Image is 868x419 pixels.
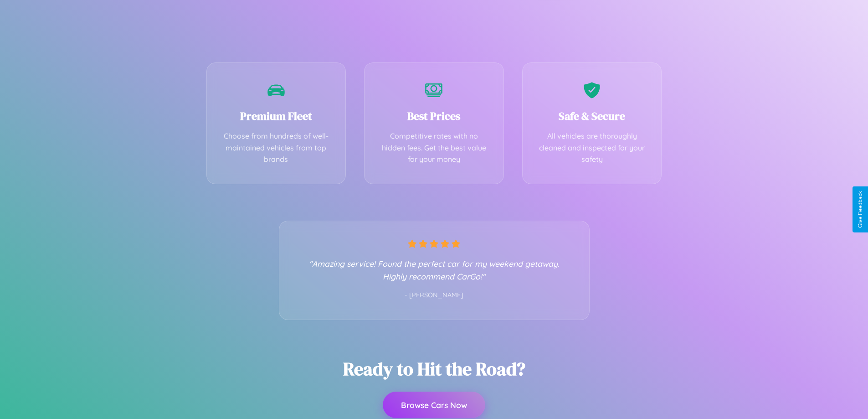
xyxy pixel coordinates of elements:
div: Give Feedback [857,191,863,228]
p: "Amazing service! Found the perfect car for my weekend getaway. Highly recommend CarGo!" [298,257,571,283]
p: - [PERSON_NAME] [298,290,571,301]
h2: Ready to Hit the Road? [343,357,525,381]
p: All vehicles are thoroughly cleaned and inspected for your safety [536,130,648,166]
button: Browse Cars Now [383,392,485,418]
h3: Best Prices [378,109,490,124]
h3: Premium Fleet [221,109,332,124]
p: Choose from hundreds of well-maintained vehicles from top brands [221,130,332,166]
p: Competitive rates with no hidden fees. Get the best value for your money [378,130,490,166]
h3: Safe & Secure [536,109,648,124]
